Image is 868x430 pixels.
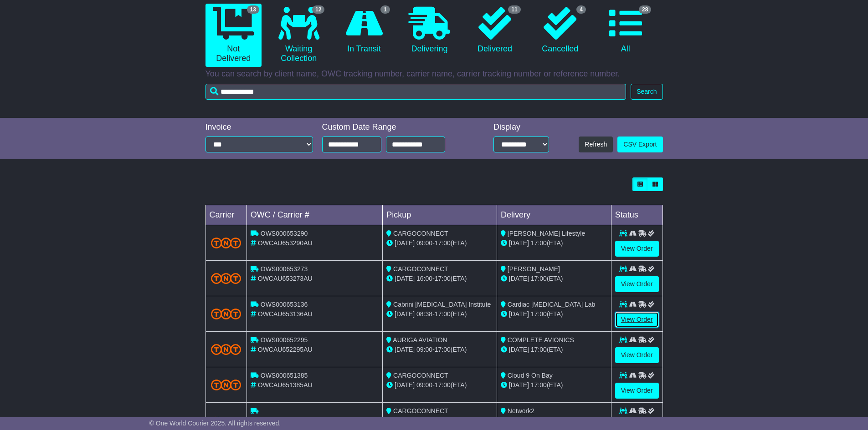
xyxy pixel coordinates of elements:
span: 17:00 [531,310,547,318]
span: 1 [380,5,390,14]
a: View Order [615,312,659,328]
span: OWS000653273 [261,265,308,273]
span: Cardiac [MEDICAL_DATA] Lab [508,301,595,308]
span: Cloud 9 On Bay [508,372,553,379]
td: Delivery [497,205,611,225]
a: 4 Cancelled [532,4,588,57]
span: [PERSON_NAME] [508,265,560,273]
a: 12 Waiting Collection [271,4,327,67]
img: TNT_Domestic.png [211,273,241,284]
span: 28 [639,5,651,14]
div: Display [493,122,549,132]
span: 17:00 [435,381,451,389]
span: Cabrini [MEDICAL_DATA] Institute [393,301,491,308]
span: [DATE] [509,346,529,353]
span: Network2 [508,407,534,415]
td: Status [611,205,663,225]
a: View Order [615,276,659,292]
span: [DATE] [395,310,415,318]
div: Invoice [205,122,313,132]
span: 17:00 [435,239,451,247]
div: (ETA) [501,416,607,425]
div: - (ETA) [386,380,493,390]
span: COMPLETE AVIONICS [508,336,574,344]
span: © One World Courier 2025. All rights reserved. [149,420,281,427]
a: 11 Delivered [467,4,523,57]
button: Refresh [579,137,613,152]
td: Pickup [383,205,497,225]
span: [DATE] [395,346,415,353]
div: (ETA) [501,274,607,283]
span: CARGOCONNECT [393,372,448,379]
span: 17:00 [531,346,547,353]
a: 1 In Transit [336,4,392,57]
a: View Order [615,241,659,257]
span: OWCAU652295AU [258,346,313,353]
div: - (ETA) [386,345,493,354]
div: (ETA) [501,238,607,248]
p: You can search by client name, OWC tracking number, carrier name, carrier tracking number or refe... [205,69,663,79]
span: 13 [247,5,259,14]
td: OWC / Carrier # [247,205,382,225]
div: (ETA) [501,380,607,390]
span: OWS000652295 [261,336,308,344]
div: (ETA) [501,345,607,354]
img: Couriers_Please.png [211,416,241,426]
span: [DATE] [509,239,529,247]
span: OWS000651385 [261,372,308,379]
span: 09:00 [416,239,432,247]
span: CARGOCONNECT [393,230,448,237]
span: OWS000653290 [261,230,308,237]
span: 16:00 [416,275,432,282]
span: 09:00 [416,381,432,389]
span: 4 [576,5,586,14]
button: Search [631,84,663,100]
span: 17:00 [435,275,451,282]
a: CSV Export [617,137,663,152]
a: 13 Not Delivered [205,4,262,67]
span: AURIGA AVIATION [393,336,447,344]
span: [DATE] [395,381,415,389]
span: 17:00 [531,239,547,247]
span: 11 [508,5,520,14]
div: - (ETA) [386,238,493,248]
a: 28 All [597,4,653,57]
div: (ETA) [501,309,607,319]
span: 17:00 [435,346,451,353]
span: [DATE] [509,310,529,318]
img: TNT_Domestic.png [211,344,241,355]
span: CARGOCONNECT [393,265,448,273]
div: - (ETA) [386,309,493,319]
span: [PERSON_NAME] Lifestyle [508,230,585,237]
span: 17:00 [531,381,547,389]
span: 12 [312,5,324,14]
td: Carrier [205,205,247,225]
div: Custom Date Range [322,122,468,132]
img: TNT_Domestic.png [211,238,241,248]
span: 17:00 [435,310,451,318]
span: CARGOCONNECT [393,407,448,415]
span: [DATE] [395,275,415,282]
span: OWCAU653290AU [258,239,313,247]
span: 17:00 [531,275,547,282]
div: - (ETA) [386,416,493,425]
img: TNT_Domestic.png [211,309,241,319]
img: TNT_Domestic.png [211,379,241,390]
div: - (ETA) [386,274,493,283]
span: OWCAU651385AU [258,381,313,389]
a: Delivering [401,4,457,57]
a: View Order [615,347,659,363]
span: [DATE] [395,239,415,247]
span: OWCAU653273AU [258,275,313,282]
span: OWS000653136 [261,301,308,308]
span: 09:00 [416,346,432,353]
a: View Order [615,383,659,399]
span: [DATE] [509,275,529,282]
span: [DATE] [509,381,529,389]
span: 08:38 [416,310,432,318]
span: OWCAU653136AU [258,310,313,318]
